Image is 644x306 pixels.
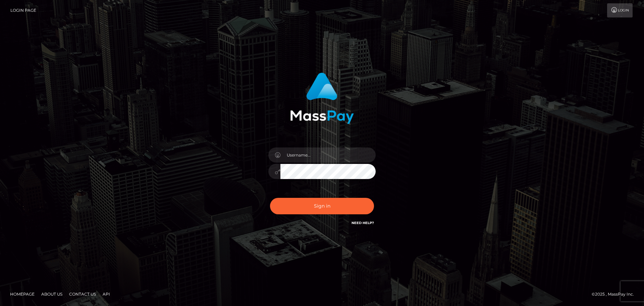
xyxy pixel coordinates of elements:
input: Username... [280,147,376,163]
a: Homepage [7,289,37,299]
a: Contact Us [66,289,99,299]
a: Login Page [10,3,36,17]
button: Sign in [270,198,374,214]
a: Need Help? [352,221,374,225]
img: MassPay Login [290,73,354,124]
a: Login [607,3,633,17]
a: About Us [39,289,65,299]
a: API [100,289,113,299]
div: © 2025 , MassPay Inc. [592,291,639,298]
